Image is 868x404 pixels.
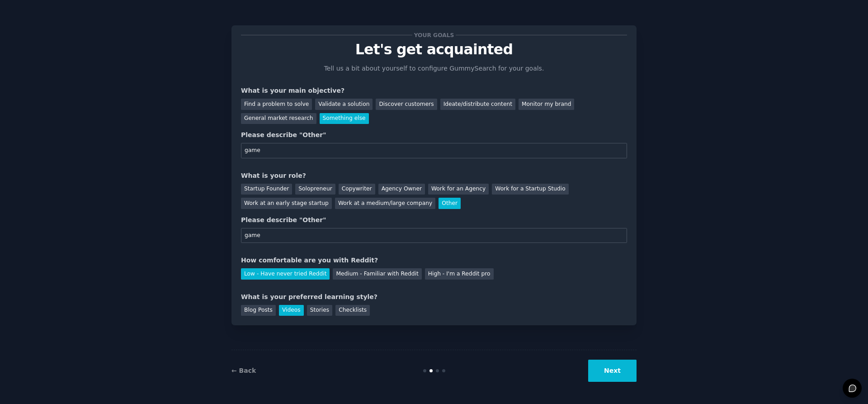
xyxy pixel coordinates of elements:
[307,305,332,316] div: Stories
[519,99,574,110] div: Monitor my brand
[320,113,369,124] div: Something else
[588,360,637,382] button: Next
[320,64,548,73] p: Tell us a bit about yourself to configure GummySearch for your goals.
[339,184,375,195] div: Copywriter
[295,184,335,195] div: Solopreneur
[231,367,256,374] a: ← Back
[428,184,489,195] div: Work for an Agency
[241,268,330,280] div: Low - Have never tried Reddit
[241,171,627,181] div: What is your role?
[333,268,421,280] div: Medium - Familiar with Reddit
[279,305,304,316] div: Videos
[335,305,370,316] div: Checklists
[241,228,627,243] input: Your role
[241,143,627,158] input: Your main objective
[241,305,276,316] div: Blog Posts
[241,292,627,302] div: What is your preferred learning style?
[439,198,461,209] div: Other
[241,42,627,57] p: Let's get acquainted
[241,99,312,110] div: Find a problem to solve
[378,184,425,195] div: Agency Owner
[315,99,373,110] div: Validate a solution
[241,86,627,95] div: What is your main objective?
[425,268,494,280] div: High - I'm a Reddit pro
[376,99,437,110] div: Discover customers
[241,256,627,265] div: How comfortable are you with Reddit?
[241,184,292,195] div: Startup Founder
[241,198,332,209] div: Work at an early stage startup
[241,113,316,124] div: General market research
[241,215,627,225] div: Please describe "Other"
[440,99,515,110] div: Ideate/distribute content
[492,184,568,195] div: Work for a Startup Studio
[241,130,627,140] div: Please describe "Other"
[412,30,456,40] span: Your goals
[335,198,435,209] div: Work at a medium/large company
